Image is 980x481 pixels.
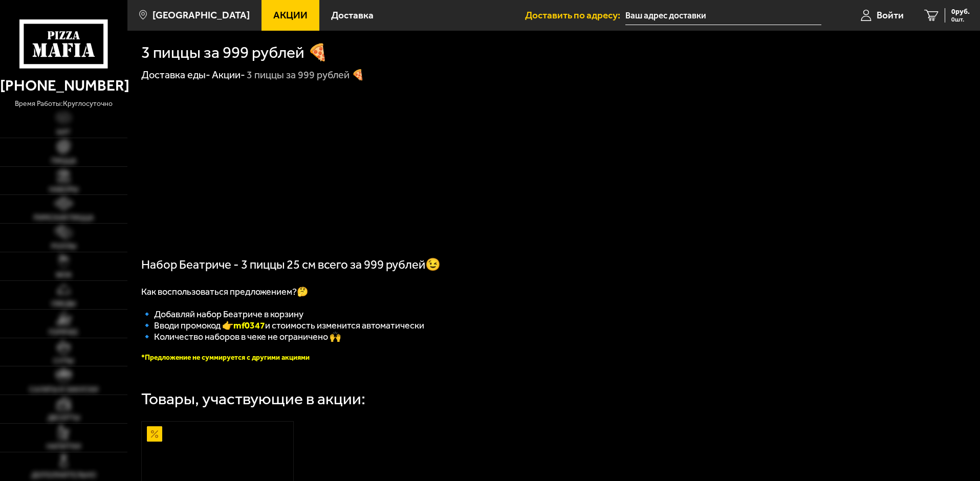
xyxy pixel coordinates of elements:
span: Доставить по адресу: [525,10,625,20]
span: Дополнительно [31,472,96,479]
span: Обеды [51,300,76,308]
span: 🔹 Количество наборов в чеке не ограничено 🙌 [141,331,341,342]
span: 🔹 Вводи промокод 👉 и стоимость изменится автоматически [141,320,424,331]
span: Супы [53,358,74,365]
span: 0 шт. [951,16,970,23]
span: Десерты [48,414,80,422]
div: Товары, участвующие в акции: [141,391,365,407]
span: [GEOGRAPHIC_DATA] [153,10,250,20]
span: Римская пицца [34,214,94,222]
img: Акционный [147,426,162,442]
font: *Предложение не суммируется с другими акциями [141,353,310,362]
span: Войти [877,10,904,20]
a: Доставка еды- [141,69,210,81]
span: Набор Беатриче - 3 пиццы 25 см всего за 999 рублей😉 [141,257,441,272]
b: mf0347 [233,320,265,331]
span: Горячее [49,329,78,336]
span: Акции [273,10,308,20]
span: Роллы [51,243,76,250]
span: Наборы [49,186,78,193]
h1: 3 пиццы за 999 рублей 🍕 [141,45,328,61]
span: Напитки [47,443,81,450]
span: 0 руб. [951,8,970,15]
span: Пицца [51,158,76,165]
div: 3 пиццы за 999 рублей 🍕 [247,69,364,82]
span: Доставка [331,10,374,20]
a: Акции- [212,69,245,81]
span: Как воспользоваться предложением?🤔 [141,286,308,297]
span: Салаты и закуски [29,386,98,393]
span: 🔹 Добавляй набор Беатриче в корзину [141,309,303,320]
span: Хит [56,129,71,136]
input: Ваш адрес доставки [625,6,821,25]
span: WOK [56,272,72,279]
